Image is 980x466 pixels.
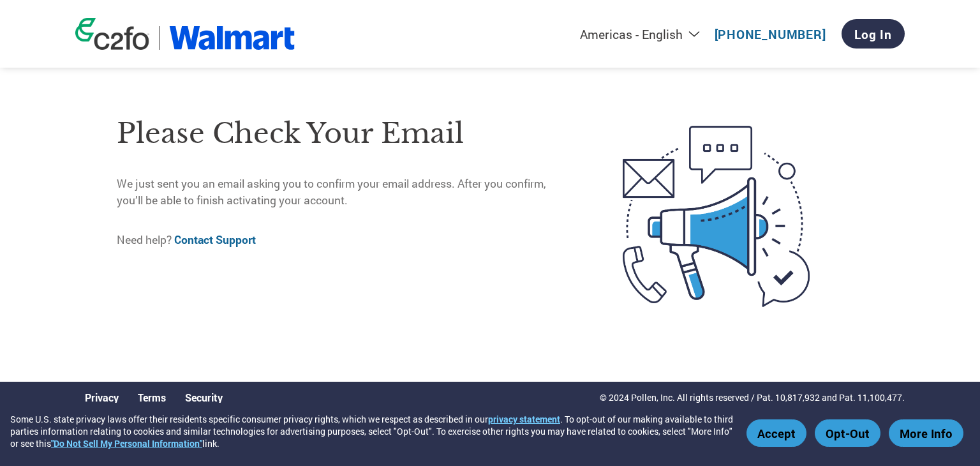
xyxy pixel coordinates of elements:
a: [PHONE_NUMBER] [715,26,826,42]
a: Contact Support [174,232,256,247]
img: c2fo logo [75,18,149,50]
a: Security [185,391,223,404]
h1: Please check your email [117,113,569,154]
a: privacy statement [488,413,560,425]
div: Some U.S. state privacy laws offer their residents specific consumer privacy rights, which we res... [10,413,740,449]
button: Opt-Out [815,419,880,447]
p: Need help? [117,232,569,248]
a: Terms [138,391,166,404]
a: Log In [842,19,905,49]
button: Accept [746,419,806,447]
p: We just sent you an email asking you to confirm your email address. After you confirm, you’ll be ... [117,176,569,209]
a: "Do Not Sell My Personal Information" [51,437,202,449]
p: © 2024 Pollen, Inc. All rights reserved / Pat. 10,817,932 and Pat. 11,100,477. [600,391,905,404]
img: Walmart [169,26,295,50]
img: open-email [569,103,863,330]
a: Privacy [85,391,119,404]
button: More Info [889,419,963,447]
